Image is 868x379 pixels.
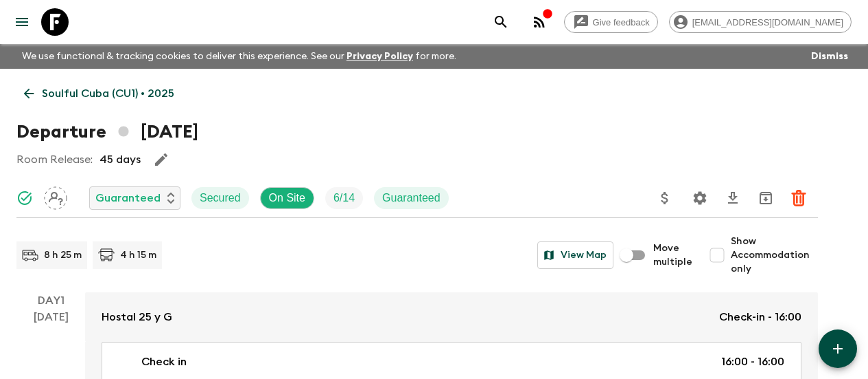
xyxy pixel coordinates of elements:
[16,44,462,69] p: We use functional & tracking cookies to deliver this experience. See our for more.
[16,190,33,206] svg: Synced Successfully
[651,184,679,212] button: Update Price, Early Bird Discount and Costs
[685,17,851,28] span: [EMAIL_ADDRESS][DOMAIN_NAME]
[564,11,658,33] a: Give feedback
[686,184,714,212] button: Settings
[785,184,812,212] button: Delete
[16,292,85,309] p: Day 1
[260,187,314,209] div: On Site
[8,8,36,36] button: menu
[102,309,172,325] p: Hostal 25 y G
[99,151,141,168] p: 45 days
[200,190,241,206] p: Secured
[191,187,249,209] div: Secured
[44,248,82,262] p: 8 h 25 m
[752,184,779,212] button: Archive (Completed, Cancelled or Unsynced Departures only)
[347,52,413,61] a: Privacy Policy
[487,8,515,36] button: search adventures
[42,85,174,102] p: Soulful Cuba (CU1) • 2025
[269,190,305,206] p: On Site
[325,187,363,209] div: Trip Fill
[120,248,156,262] p: 4 h 15 m
[669,11,852,33] div: [EMAIL_ADDRESS][DOMAIN_NAME]
[141,354,187,370] p: Check in
[537,241,613,269] button: View Map
[585,17,657,28] span: Give feedback
[382,190,441,206] p: Guaranteed
[16,80,182,107] a: Soulful Cuba (CU1) • 2025
[16,151,93,168] p: Room Release:
[719,184,747,212] button: Download CSV
[719,309,801,325] p: Check-in - 16:00
[721,354,784,370] p: 16:00 - 16:00
[653,241,692,269] span: Move multiple
[16,118,198,146] h1: Departure [DATE]
[44,191,67,202] span: Assign pack leader
[333,190,355,206] p: 6 / 14
[731,235,818,276] span: Show Accommodation only
[95,190,161,206] p: Guaranteed
[85,292,818,342] a: Hostal 25 y GCheck-in - 16:00
[808,47,852,66] button: Dismiss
